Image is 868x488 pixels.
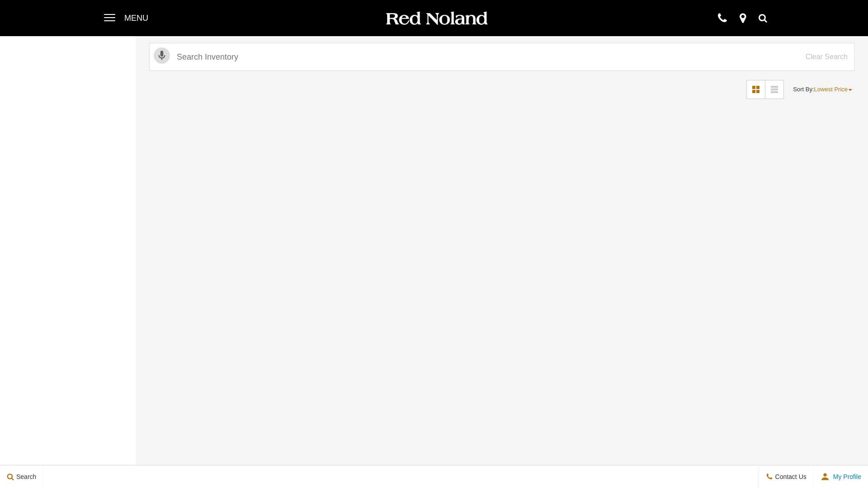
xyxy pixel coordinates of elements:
span: Lowest Price [814,86,848,93]
span: Sort By : [793,86,814,93]
img: Red Noland Auto Group [384,11,488,27]
input: Search Inventory [149,43,854,71]
svg: Click to toggle on voice search [154,47,170,64]
button: user-profile-menu [814,465,868,488]
span: Search [14,473,36,480]
span: Contact Us [773,473,807,480]
span: My Profile [830,473,861,480]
